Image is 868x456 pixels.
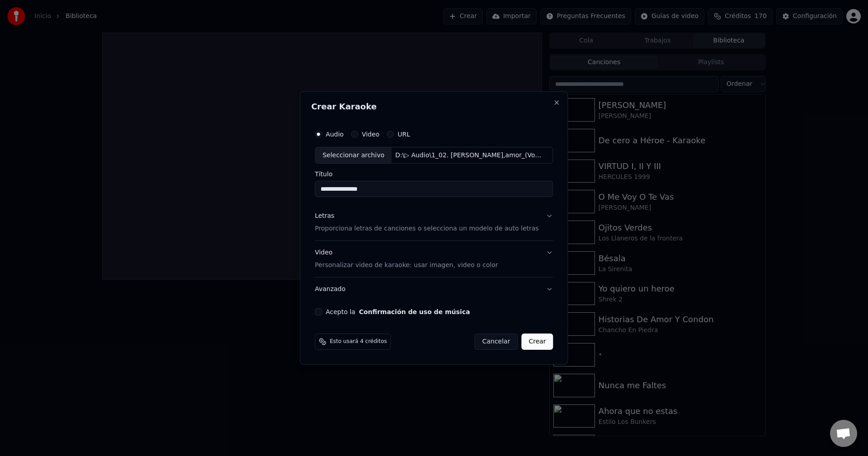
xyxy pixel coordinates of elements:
label: Título [315,171,553,178]
button: Crear [521,334,553,350]
button: Avanzado [315,277,553,301]
p: Proporciona letras de canciones o selecciona un modelo de auto letras [315,225,538,234]
div: Seleccionar archivo [315,147,392,164]
div: D:\▷ Audio\1_02. [PERSON_NAME],amor_(Vocals).wav [392,151,545,160]
label: Audio [325,131,344,137]
label: URL [397,131,410,137]
p: Personalizar video de karaoke: usar imagen, video o color [315,261,498,270]
h2: Crear Karaoke [311,103,557,111]
span: Esto usará 4 créditos [330,338,387,345]
label: Acepto la [325,309,470,315]
button: LetrasProporciona letras de canciones o selecciona un modelo de auto letras [315,205,553,241]
button: VideoPersonalizar video de karaoke: usar imagen, video o color [315,241,553,277]
div: Letras [315,212,334,221]
div: Video [315,249,498,270]
button: Cancelar [475,334,518,350]
label: Video [362,131,379,137]
button: Acepto la [359,309,470,315]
